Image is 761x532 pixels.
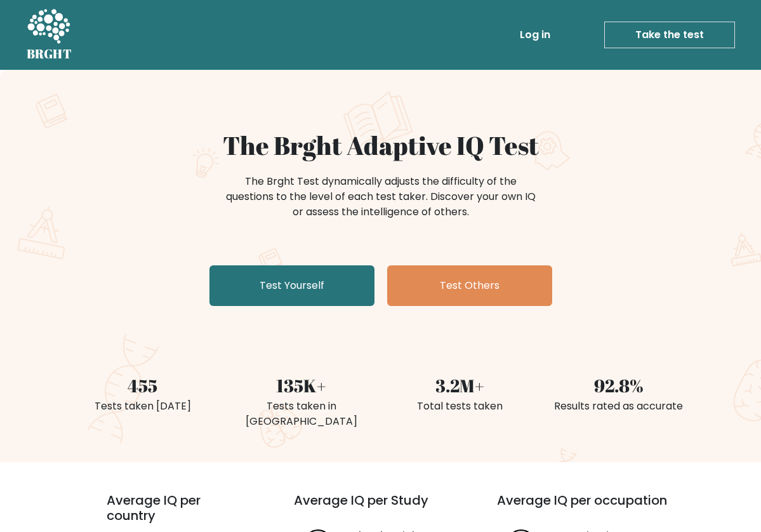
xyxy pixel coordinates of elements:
[230,372,373,399] div: 135K+
[71,399,215,414] div: Tests taken [DATE]
[604,22,735,48] a: Take the test
[27,5,72,65] a: BRGHT
[230,399,373,429] div: Tests taken in [GEOGRAPHIC_DATA]
[209,265,374,306] a: Test Yourself
[71,372,215,399] div: 455
[547,399,691,414] div: Results rated as accurate
[222,174,539,220] div: The Brght Test dynamically adjusts the difficulty of the questions to the level of each test take...
[497,493,670,523] h3: Average IQ per occupation
[71,131,691,161] h1: The Brght Adaptive IQ Test
[387,265,552,306] a: Test Others
[547,372,691,399] div: 92.8%
[294,493,467,523] h3: Average IQ per Study
[388,399,532,414] div: Total tests taken
[515,22,555,48] a: Log in
[388,372,532,399] div: 3.2M+
[27,46,72,62] h5: BRGHT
